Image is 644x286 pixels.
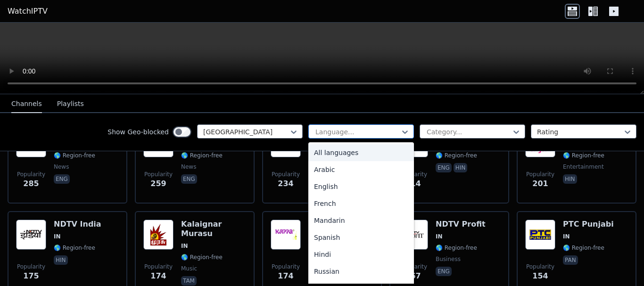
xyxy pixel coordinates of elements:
span: Popularity [144,171,173,178]
h6: PTC Punjabi [563,220,614,229]
div: English [308,178,414,195]
p: tam [181,276,197,286]
span: 285 [23,178,39,189]
span: news [54,163,69,171]
a: WatchIPTV [8,6,48,17]
span: 175 [23,270,39,282]
div: Arabic [308,161,414,178]
img: Kalaignar Murasu [143,220,173,250]
h6: Kalaignar Murasu [181,220,246,238]
div: Russian [308,263,414,280]
span: 🌎 Region-free [181,152,223,159]
span: IN [54,233,61,240]
span: IN [181,242,188,250]
span: music [181,265,197,272]
span: Popularity [17,171,45,178]
span: 🌎 Region-free [436,152,477,159]
span: 234 [278,178,293,189]
img: NDTV India [16,220,46,250]
span: Popularity [144,263,173,270]
span: Popularity [272,263,300,270]
span: business [436,255,461,263]
p: eng [54,174,70,184]
p: eng [181,174,197,184]
span: 🌎 Region-free [54,152,95,159]
div: Spanish [308,229,414,246]
h6: NDTV India [54,220,101,229]
span: 154 [532,270,548,282]
button: Channels [11,95,42,113]
div: All languages [308,144,414,161]
div: Mandarin [308,212,414,229]
img: Kappa TV [271,220,301,250]
h6: NDTV Profit [436,220,486,229]
span: 🌎 Region-free [181,253,223,261]
p: hin [563,174,577,184]
span: 174 [150,270,166,282]
span: IN [563,233,570,240]
span: 🌎 Region-free [563,244,604,252]
span: 259 [150,178,166,189]
div: Hindi [308,246,414,263]
span: Popularity [17,263,45,270]
span: entertainment [563,163,604,171]
span: 🌎 Region-free [563,152,604,159]
p: hin [54,255,68,265]
span: news [181,163,196,171]
p: pan [563,255,578,265]
label: Show Geo-blocked [107,127,169,137]
img: PTC Punjabi [525,220,555,250]
span: Popularity [526,263,554,270]
span: IN [436,233,443,240]
p: eng [436,267,452,276]
span: Popularity [272,171,300,178]
span: Popularity [526,171,554,178]
span: 🌎 Region-free [436,244,477,252]
button: Playlists [57,95,84,113]
div: French [308,195,414,212]
span: 🌎 Region-free [54,244,95,252]
span: 201 [532,178,548,189]
p: hin [454,163,468,172]
p: eng [436,163,452,172]
span: 174 [278,270,293,282]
